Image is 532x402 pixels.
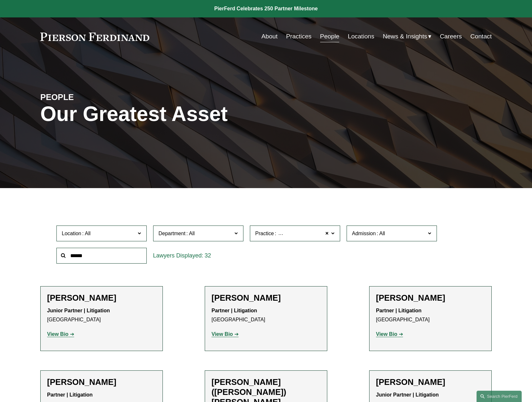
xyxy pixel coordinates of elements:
[376,392,439,397] strong: Junior Partner | Litigation
[47,392,93,397] strong: Partner | Litigation
[40,92,153,102] h4: PEOPLE
[383,30,431,43] a: folder dropdown
[47,308,110,313] strong: Junior Partner | Litigation
[47,293,156,303] h2: [PERSON_NAME]
[212,308,257,313] strong: Partner | Litigation
[440,30,462,43] a: Careers
[47,331,74,337] a: View Bio
[212,331,239,337] a: View Bio
[47,306,156,325] p: [GEOGRAPHIC_DATA]
[277,229,343,238] span: Cyber, Privacy & Technology
[205,252,211,259] span: 32
[376,306,485,325] p: [GEOGRAPHIC_DATA]
[352,231,376,236] span: Admission
[383,31,427,42] span: News & Insights
[62,231,82,236] span: Location
[376,331,397,337] strong: View Bio
[261,30,278,43] a: About
[212,331,233,337] strong: View Bio
[376,293,485,303] h2: [PERSON_NAME]
[212,293,320,303] h2: [PERSON_NAME]
[376,331,403,337] a: View Bio
[286,30,311,43] a: Practices
[255,231,274,236] span: Practice
[477,391,522,402] a: Search this site
[47,377,156,387] h2: [PERSON_NAME]
[40,102,341,126] h1: Our Greatest Asset
[320,30,340,43] a: People
[470,30,492,43] a: Contact
[159,231,186,236] span: Department
[212,306,320,325] p: [GEOGRAPHIC_DATA]
[376,308,421,313] strong: Partner | Litigation
[47,331,68,337] strong: View Bio
[376,377,485,387] h2: [PERSON_NAME]
[348,30,374,43] a: Locations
